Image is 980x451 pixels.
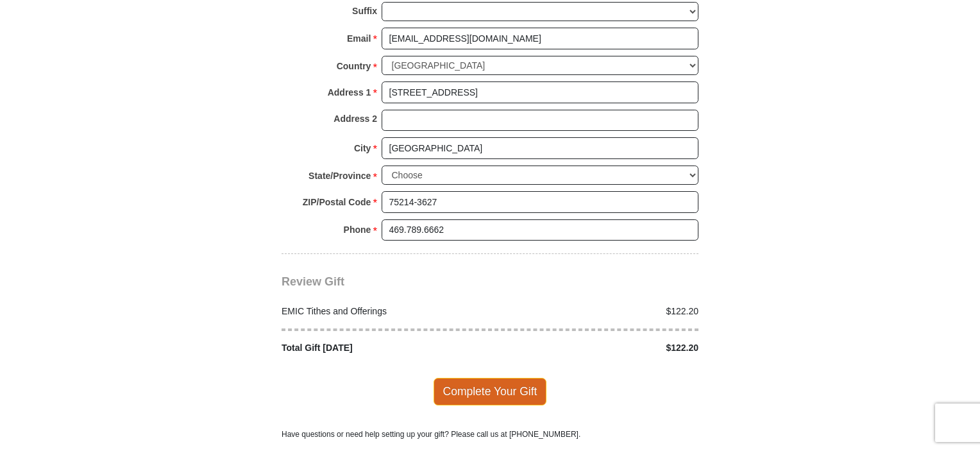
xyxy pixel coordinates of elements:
[344,221,371,239] strong: Phone
[282,429,698,440] p: Have questions or need help setting up your gift? Please call us at [PHONE_NUMBER].
[347,30,371,47] strong: Email
[434,378,547,405] span: Complete Your Gift
[334,110,377,128] strong: Address 2
[352,2,377,20] strong: Suffix
[275,305,491,318] div: EMIC Tithes and Offerings
[275,341,491,355] div: Total Gift [DATE]
[490,305,705,318] div: $122.20
[354,139,371,157] strong: City
[303,193,371,211] strong: ZIP/Postal Code
[308,167,371,185] strong: State/Province
[337,57,371,75] strong: Country
[282,275,344,288] span: Review Gift
[328,83,371,101] strong: Address 1
[490,341,705,355] div: $122.20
